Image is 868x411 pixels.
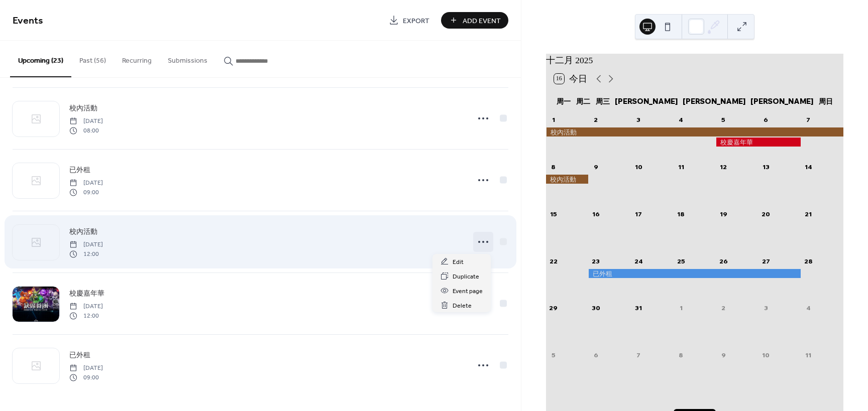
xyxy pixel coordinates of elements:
[677,163,685,171] div: 11
[403,16,429,26] span: Export
[69,349,90,361] a: 已外租
[69,103,97,114] span: 校內活動
[592,115,600,124] div: 2
[551,71,591,86] button: 16今日
[634,163,643,171] div: 10
[719,351,728,360] div: 9
[381,12,437,29] a: Export
[762,304,770,313] div: 3
[762,163,770,171] div: 13
[592,351,600,360] div: 6
[677,115,685,124] div: 4
[160,41,215,76] button: Submissions
[69,164,90,176] a: 已外租
[592,257,600,265] div: 23
[69,289,104,299] span: 校慶嘉年華
[453,271,479,282] span: Duplicate
[592,210,600,218] div: 16
[804,210,813,218] div: 21
[804,115,813,124] div: 7
[634,304,643,313] div: 31
[677,304,685,313] div: 1
[546,127,843,136] div: 校內活動
[748,91,816,112] div: [PERSON_NAME]
[549,210,558,218] div: 15
[69,364,103,373] span: [DATE]
[13,11,43,31] span: Events
[804,257,813,265] div: 28
[719,163,728,171] div: 12
[549,163,558,171] div: 8
[69,165,90,176] span: 已外租
[593,91,612,112] div: 周三
[716,138,801,147] div: 校慶嘉年華
[677,351,685,360] div: 8
[680,91,748,112] div: [PERSON_NAME]
[69,249,103,258] span: 12:00
[453,301,472,311] span: Delete
[453,257,464,267] span: Edit
[719,304,728,313] div: 2
[634,257,643,265] div: 24
[762,210,770,218] div: 20
[574,91,593,112] div: 周二
[762,115,770,124] div: 6
[612,91,680,112] div: [PERSON_NAME]
[69,126,103,135] span: 08:00
[804,163,813,171] div: 14
[634,115,643,124] div: 3
[69,373,103,382] span: 09:00
[71,41,114,76] button: Past (56)
[804,351,813,360] div: 11
[554,91,574,112] div: 周一
[762,351,770,360] div: 10
[546,175,589,184] div: 校內活動
[549,257,558,265] div: 22
[549,115,558,124] div: 1
[69,102,97,114] a: 校內活動
[804,304,813,313] div: 4
[588,269,801,278] div: 已外租
[463,16,501,26] span: Add Event
[719,115,728,124] div: 5
[719,210,728,218] div: 19
[549,304,558,313] div: 29
[69,188,103,197] span: 09:00
[549,351,558,360] div: 5
[10,41,71,77] button: Upcoming (23)
[69,288,104,299] a: 校慶嘉年華
[816,91,835,112] div: 周日
[453,286,483,297] span: Event page
[69,227,97,237] span: 校內活動
[546,54,843,67] div: 十二月 2025
[441,12,508,29] button: Add Event
[592,304,600,313] div: 30
[719,257,728,265] div: 26
[634,351,643,360] div: 7
[677,210,685,218] div: 18
[69,117,103,126] span: [DATE]
[592,163,600,171] div: 9
[762,257,770,265] div: 27
[69,226,97,237] a: 校內活動
[69,302,103,311] span: [DATE]
[69,311,103,320] span: 12:00
[69,350,90,361] span: 已外租
[634,210,643,218] div: 17
[677,257,685,265] div: 25
[114,41,160,76] button: Recurring
[69,179,103,188] span: [DATE]
[69,240,103,249] span: [DATE]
